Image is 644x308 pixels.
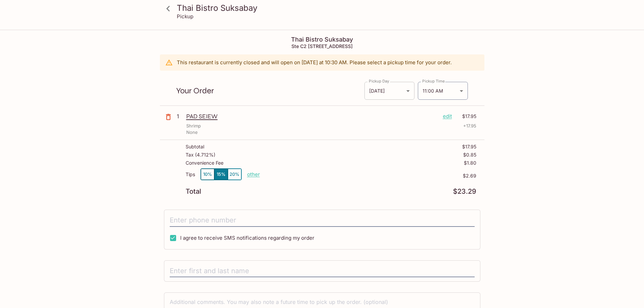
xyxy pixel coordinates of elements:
p: $17.95 [456,113,476,120]
div: 11:00 AM [418,82,468,100]
p: None [186,129,198,136]
p: $0.85 [463,152,476,158]
p: + 17.95 [463,123,476,129]
p: Tax ( 4.712% ) [186,152,215,158]
input: Enter first and last name [170,265,475,278]
input: Enter phone number [170,214,475,227]
p: PAD SEIEW [186,113,437,120]
p: Total [186,188,201,195]
p: $2.69 [260,173,476,179]
button: other [247,171,260,177]
p: Tips [186,172,195,177]
p: Shrimp [186,123,201,129]
p: Subtotal [186,144,204,149]
p: Your Order [176,88,364,94]
p: Pickup [177,13,193,20]
p: $1.80 [464,160,476,166]
p: Convenience Fee [186,160,223,166]
label: Pickup Time [422,78,445,84]
button: 10% [201,169,214,180]
p: edit [443,113,452,120]
button: 15% [214,169,228,180]
p: $23.29 [453,188,476,195]
span: I agree to receive SMS notifications regarding my order [180,235,314,241]
button: 20% [228,169,241,180]
h5: Ste C2 [STREET_ADDRESS] [160,43,484,49]
p: $17.95 [462,144,476,149]
h4: Thai Bistro Suksabay [160,36,484,43]
h3: Thai Bistro Suksabay [177,3,479,13]
p: This restaurant is currently closed and will open on [DATE] at 10:30 AM . Please select a pickup ... [177,59,452,66]
div: [DATE] [364,82,414,100]
label: Pickup Day [369,78,389,84]
p: 1 [177,113,184,120]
